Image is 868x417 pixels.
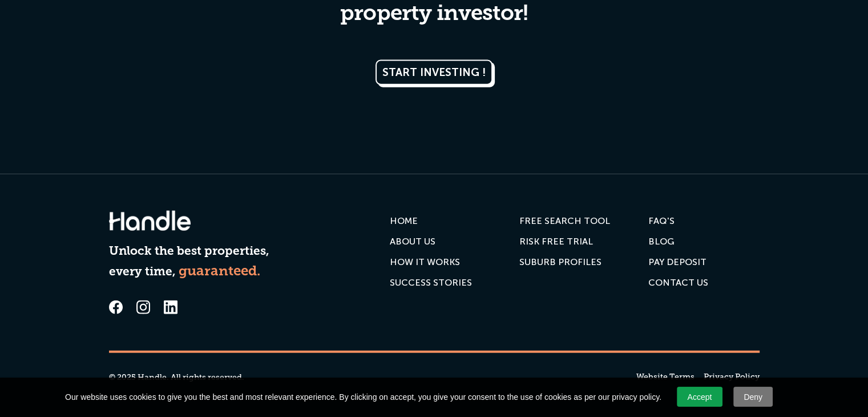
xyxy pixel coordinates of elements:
div: SUBURB PROFILES [519,256,601,268]
a: FREE SEARCH TOOL [519,211,609,231]
div: ABOUT US [390,236,435,247]
a: HOW IT WORKS [390,252,460,272]
a: Deny [733,387,773,407]
a: Privacy Policy [704,371,760,383]
a: SUCCESS STORIES [390,272,472,293]
div: HOW IT WORKS [390,256,460,268]
a: Accept [677,387,722,407]
div: Contact us [648,277,708,288]
a: RISK FREE TRIAL [519,231,592,252]
a: PAY DEPOSIT [648,252,706,272]
div: HOME [390,215,418,227]
div: PAY DEPOSIT [648,256,706,268]
a: ABOUT US [390,231,435,252]
span: Our website uses cookies to give you the best and most relevant experience. By clicking on accept... [65,391,661,403]
a: Blog [648,231,675,252]
strong: guaranteed. [179,265,260,279]
div: © 2025 Handle. All rights reserved. [109,371,244,383]
a: Website Terms [636,371,695,383]
div: FAQ'S [648,215,675,227]
div: FREE SEARCH TOOL [519,215,609,227]
a: SUBURB PROFILES [519,252,601,272]
a: START INVESTING ! [376,60,492,85]
a: HOME [390,211,418,231]
div: RISK FREE TRIAL [519,236,592,247]
div: Blog [648,236,675,247]
a: Contact us [648,272,708,293]
a: FAQ'S [648,211,675,231]
div: SUCCESS STORIES [390,277,472,288]
strong: Unlock the best properties, every time, [109,246,269,278]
